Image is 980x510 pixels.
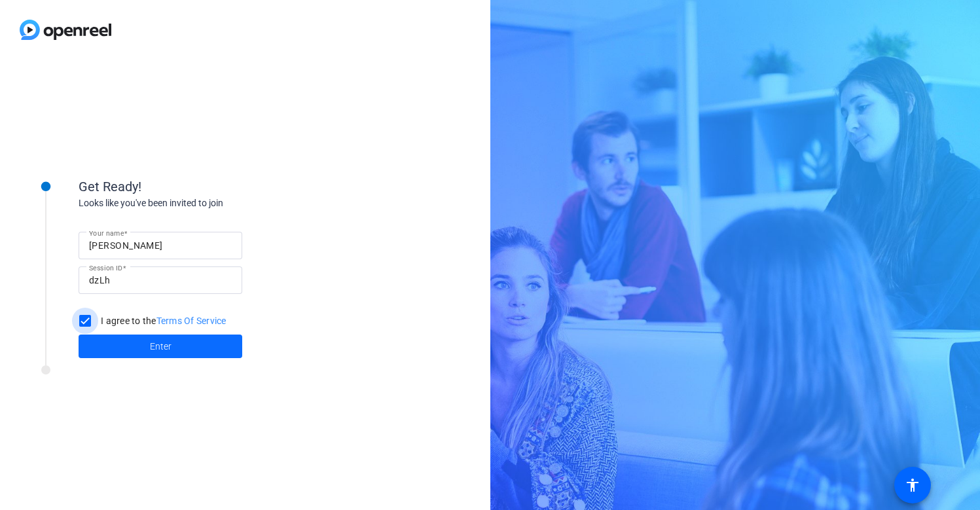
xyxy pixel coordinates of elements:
span: Enter [150,340,172,354]
mat-icon: accessibility [905,477,920,493]
mat-label: Session ID [89,264,122,272]
mat-label: Your name [89,229,124,237]
label: I agree to the [98,314,227,327]
a: Terms Of Service [156,316,227,326]
div: Get Ready! [79,177,340,196]
button: Enter [79,335,242,358]
div: Looks like you've been invited to join [79,196,340,210]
